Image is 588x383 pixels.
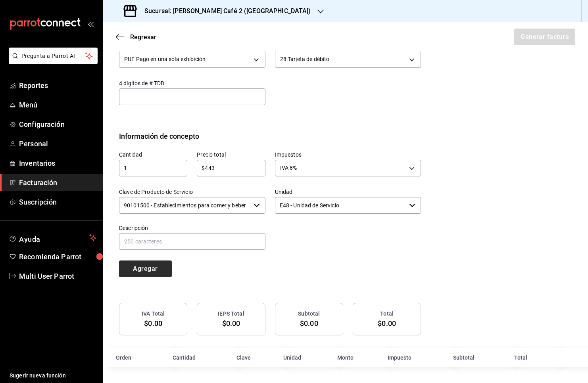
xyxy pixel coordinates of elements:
[279,348,332,367] th: Unidad
[119,189,265,194] label: Clave de Producto de Servicio
[130,33,156,41] span: Regresar
[138,6,311,16] h3: Sucursal: [PERSON_NAME] Café 2 ([GEOGRAPHIC_DATA])
[222,319,240,327] span: $0.00
[19,80,96,91] span: Reportes
[300,319,318,327] span: $0.00
[19,271,96,282] span: Multi User Parrot
[142,310,165,318] h3: IVA Total
[383,348,448,367] th: Impuesto
[19,233,86,243] span: Ayuda
[103,348,168,367] th: Orden
[6,57,98,66] a: Pregunta a Parrot AI
[19,119,96,130] span: Configuración
[298,310,320,318] h3: Subtotal
[197,163,265,173] input: $0.00
[87,21,94,27] button: open_drawer_menu
[19,177,96,188] span: Facturación
[380,310,394,318] h3: Total
[10,372,96,380] span: Sugerir nueva función
[275,151,421,157] label: Impuestos
[119,233,265,250] input: 250 caracteres
[448,348,509,367] th: Subtotal
[280,164,297,172] span: IVA 8%
[119,260,172,277] button: Agregar
[19,197,96,207] span: Suscripción
[19,251,96,262] span: Recomienda Parrot
[378,319,396,327] span: $0.00
[19,138,96,149] span: Personal
[116,33,156,41] button: Regresar
[19,158,96,169] span: Inventarios
[509,348,554,367] th: Total
[232,348,279,367] th: Clave
[19,100,96,110] span: Menú
[144,319,162,327] span: $0.00
[119,131,199,142] div: Información de concepto
[9,48,98,64] button: Pregunta a Parrot AI
[197,151,265,157] label: Precio total
[168,348,232,367] th: Cantidad
[275,197,406,214] input: Elige una opción
[332,348,383,367] th: Monto
[119,80,265,86] label: 4 dígitos de # TDD
[21,52,85,60] span: Pregunta a Parrot AI
[119,197,250,214] input: Elige una opción
[280,55,330,63] span: 28 Tarjeta de débito
[119,151,187,157] label: Cantidad
[119,225,265,230] label: Descripción
[218,310,244,318] h3: IEPS Total
[275,189,421,194] label: Unidad
[124,55,206,63] span: PUE Pago en una sola exhibición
